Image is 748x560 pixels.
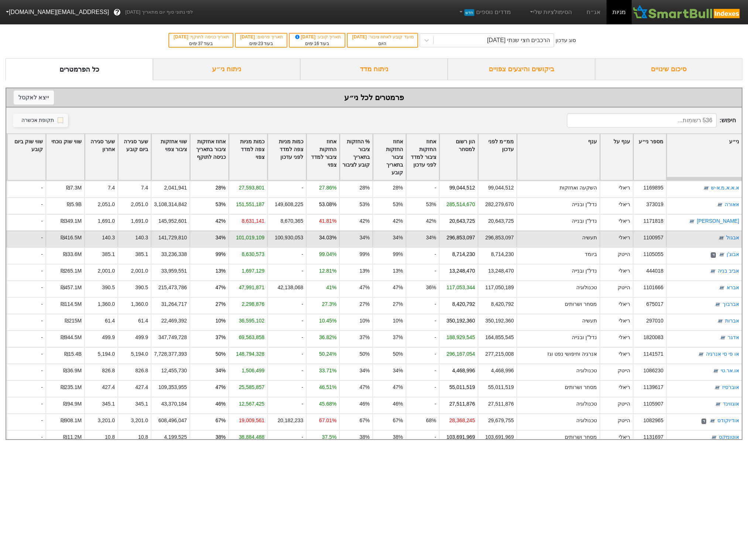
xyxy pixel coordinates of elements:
[14,92,734,103] div: פרמטרים לכל ני״ע
[319,317,337,325] div: 10.45%
[393,350,403,358] div: 50%
[161,250,187,258] div: 33,236,338
[619,234,630,242] div: ריאלי
[61,217,82,225] div: ₪349.1M
[452,250,475,258] div: 8,714,230
[721,368,739,374] a: או.אר.טי
[7,264,45,280] div: -
[632,5,742,20] img: SmartBull
[173,34,229,40] div: תאריך כניסה לתוקף :
[215,250,226,258] div: 99%
[158,234,187,242] div: 141,729,810
[267,297,306,314] div: -
[718,251,725,259] img: tase link
[359,184,370,192] div: 28%
[268,134,306,180] div: Toggle SortBy
[426,284,436,291] div: 36%
[267,314,306,330] div: -
[161,267,187,275] div: 33,959,551
[242,267,264,275] div: 1,697,129
[319,250,337,258] div: 99.04%
[703,185,710,192] img: tase link
[280,217,303,225] div: 8,670,365
[718,268,739,274] a: אביב בניה
[572,267,597,275] div: נדל"ן ובנייה
[711,252,715,258] span: ד
[267,347,306,363] div: -
[98,267,115,275] div: 2,001.0
[161,317,187,325] div: 22,469,392
[215,383,226,391] div: 47%
[491,367,514,375] div: 4,468,996
[359,284,370,291] div: 47%
[319,267,337,275] div: 12.81%
[131,201,148,208] div: 2,051.0
[565,300,597,308] div: מסחר ושרותים
[426,201,436,208] div: 53%
[14,91,54,105] button: ייצא לאקסל
[727,252,739,257] a: אבוג'ן
[135,284,148,291] div: 390.5
[709,268,717,275] img: tase link
[319,201,337,208] div: 53.08%
[239,184,264,192] div: 27,593,801
[61,234,82,242] div: ₪416.5M
[267,363,306,380] div: -
[236,234,264,242] div: 101,019,109
[161,367,187,375] div: 12,455,730
[485,234,514,242] div: 296,853,097
[153,58,300,80] div: ניתוח ני״ע
[215,267,226,275] div: 13%
[393,367,403,375] div: 34%
[485,350,514,358] div: 277,215,008
[63,367,82,375] div: ₪36.9M
[449,184,475,192] div: 99,044,512
[643,367,663,375] div: 1086230
[582,234,597,242] div: תעשיה
[488,217,514,225] div: 20,643,725
[359,201,370,208] div: 53%
[7,134,45,180] div: Toggle SortBy
[7,347,45,363] div: -
[393,284,403,291] div: 47%
[723,301,739,307] a: אברבוך
[236,201,264,208] div: 151,551,187
[7,380,45,397] div: -
[275,201,303,208] div: 149,608,225
[319,367,337,375] div: 33.71%
[633,134,666,180] div: Toggle SortBy
[242,300,264,308] div: 2,298,876
[406,363,439,380] div: -
[141,184,148,192] div: 7.4
[567,113,717,127] input: 536 רשומות...
[697,218,739,224] a: [PERSON_NAME]
[585,250,597,258] div: ביומד
[7,297,45,314] div: -
[267,330,306,347] div: -
[63,250,82,258] div: ₪33.6M
[619,217,630,225] div: ריאלי
[426,217,436,225] div: 42%
[242,217,264,225] div: 8,631,141
[135,234,148,242] div: 140.3
[725,202,739,208] a: אאורה
[7,363,45,380] div: -
[229,134,267,180] div: Toggle SortBy
[667,134,742,180] div: Toggle SortBy
[215,234,226,242] div: 34%
[21,116,54,124] div: תקופת אכשרה
[154,201,187,208] div: 3,108,314,842
[359,234,370,242] div: 34%
[560,184,597,192] div: השקעה ואחזקות
[7,231,45,247] div: -
[239,284,264,291] div: 47,991,871
[359,367,370,375] div: 34%
[710,434,718,441] img: tase link
[7,314,45,330] div: -
[447,317,475,325] div: 350,192,360
[135,250,148,258] div: 385.1
[406,314,439,330] div: -
[135,367,148,375] div: 826.8
[151,134,189,180] div: Toggle SortBy
[485,334,514,341] div: 164,855,545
